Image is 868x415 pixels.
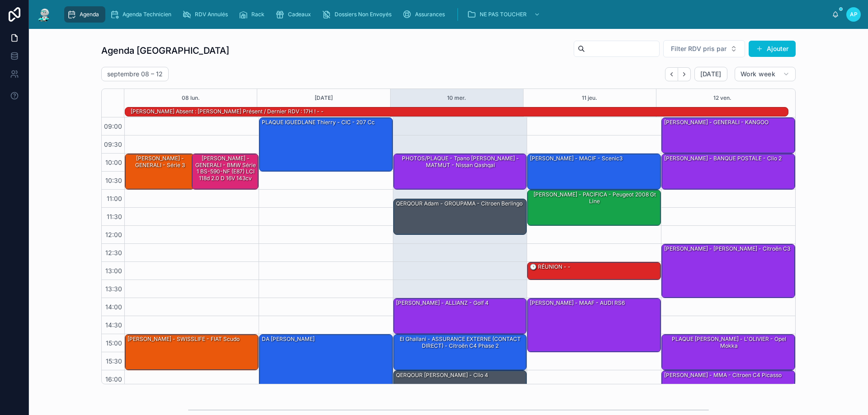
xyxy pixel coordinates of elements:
div: QERQOUR Adam - GROUPAMA - citroen berlingo [394,199,527,234]
div: El Ghailani - ASSURANCE EXTERNE (CONTACT DIRECT) - Citroën C4 Phase 2 [395,335,526,350]
div: [PERSON_NAME] - MAAF - AUDI RS6 [528,298,660,352]
div: [PERSON_NAME] - PACIFICA - Peugeot 2008 gt line [528,190,660,225]
div: [PERSON_NAME] - MACIF - scenic3 [529,154,623,163]
span: Assurances [415,11,445,18]
div: [PERSON_NAME] - [PERSON_NAME] - Citroën c3 [663,245,791,253]
span: 15:00 [104,339,124,347]
span: 16:00 [103,375,124,383]
span: 14:30 [103,321,124,329]
a: NE PAS TOUCHER [464,6,545,23]
button: Work week [735,67,796,81]
a: Rack [236,6,271,23]
span: NE PAS TOUCHER [480,11,527,18]
span: Agenda Technicien [123,11,171,18]
h2: septembre 08 – 12 [107,70,163,79]
span: Work week [741,70,775,78]
button: Next [678,67,691,81]
a: Assurances [400,6,451,23]
div: PLAQUE [PERSON_NAME] - L'OLIVIER - Opel Mokka [662,335,795,370]
div: [PERSON_NAME] - GENERALI - KANGOO [662,118,795,153]
a: Agenda [64,6,105,23]
button: 12 ven. [713,89,731,107]
span: 13:00 [103,267,124,275]
button: [DATE] [315,89,333,107]
div: scrollable content [60,5,832,24]
span: Cadeaux [288,11,311,18]
div: [PERSON_NAME] - GENERALI - BMW Série 1 BS-590-NF (E87) LCI 118d 2.0 d 16V 143cv [192,154,258,189]
div: PLAQUE IGUEDLANE Thierry - CIC - 207 cc [261,118,376,126]
button: 11 jeu. [582,89,597,107]
div: El Ghailani - ASSURANCE EXTERNE (CONTACT DIRECT) - Citroën C4 Phase 2 [394,335,527,370]
span: Dossiers Non Envoyés [335,11,392,18]
div: DA [PERSON_NAME] [261,335,316,343]
span: RDV Annulés [195,11,228,18]
span: 15:30 [104,357,124,365]
h1: Agenda [GEOGRAPHIC_DATA] [101,44,229,57]
span: Filter RDV pris par [671,44,726,53]
span: 11:00 [104,195,124,202]
span: 10:30 [103,177,124,184]
span: 12:30 [103,249,124,256]
div: [PERSON_NAME] - GENERALI - série 3 [125,154,194,189]
span: 12:00 [103,231,124,238]
div: [PERSON_NAME] - MMA - citroen C4 Picasso [663,371,783,379]
span: 13:30 [103,285,124,293]
div: [PERSON_NAME] absent : [PERSON_NAME] présent / dernier RDV : 17H ! - - [130,107,325,116]
div: QERQOUR [PERSON_NAME] - clio 4 [394,371,527,406]
span: Rack [251,11,264,18]
div: [PERSON_NAME] - MAAF - AUDI RS6 [529,299,626,307]
button: [DATE] [694,67,727,81]
div: [PERSON_NAME] - SWISSLIFE - FIAT Scudo [125,335,258,370]
div: QERQOUR [PERSON_NAME] - clio 4 [395,371,489,379]
div: Tony absent : Michel présent / dernier RDV : 17H ! - - [130,107,325,116]
span: 10:00 [103,159,124,166]
span: Agenda [80,11,99,18]
div: [PERSON_NAME] - MMA - citroen C4 Picasso [662,371,795,406]
div: 🕒 RÉUNION - - [528,262,660,280]
span: [DATE] [700,70,722,78]
img: App logo [36,7,52,22]
button: Select Button [663,40,745,57]
button: 10 mer. [447,89,466,107]
span: 11:30 [104,213,124,220]
div: [PERSON_NAME] - PACIFICA - Peugeot 2008 gt line [529,191,660,205]
a: Dossiers Non Envoyés [319,6,398,23]
span: 14:00 [103,303,124,311]
div: [PERSON_NAME] - GENERALI - KANGOO [663,118,769,126]
div: QERQOUR Adam - GROUPAMA - citroen berlingo [395,200,524,208]
span: 09:00 [102,122,124,130]
div: [PERSON_NAME] - ALLIANZ - golf 4 [395,299,490,307]
div: [PERSON_NAME] - BANQUE POSTALE - clio 2 [662,154,795,189]
div: [PERSON_NAME] - [PERSON_NAME] - Citroën c3 [662,244,795,298]
div: PHOTOS/PLAQUE - Tpano [PERSON_NAME] - MATMUT - Nissan Qashqai [394,154,527,189]
div: [PERSON_NAME] - GENERALI - BMW Série 1 BS-590-NF (E87) LCI 118d 2.0 d 16V 143cv [193,154,258,182]
div: PLAQUE IGUEDLANE Thierry - CIC - 207 cc [259,118,392,171]
button: Back [665,67,678,81]
span: 09:30 [102,140,124,148]
div: [PERSON_NAME] - MACIF - scenic3 [528,154,660,189]
div: PLAQUE [PERSON_NAME] - L'OLIVIER - Opel Mokka [663,335,794,350]
a: Agenda Technicien [107,6,178,23]
button: 08 lun. [182,89,200,107]
div: [PERSON_NAME] - BANQUE POSTALE - clio 2 [663,154,783,163]
button: Ajouter [749,41,796,57]
div: DA [PERSON_NAME] [259,335,392,406]
div: [PERSON_NAME] - SWISSLIFE - FIAT Scudo [127,335,241,343]
div: 🕒 RÉUNION - - [529,263,571,271]
div: [PERSON_NAME] - GENERALI - série 3 [127,154,193,169]
span: AP [850,11,858,18]
div: [PERSON_NAME] - ALLIANZ - golf 4 [394,298,527,334]
div: PHOTOS/PLAQUE - Tpano [PERSON_NAME] - MATMUT - Nissan Qashqai [395,154,526,169]
a: Cadeaux [273,6,317,23]
a: RDV Annulés [179,6,234,23]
